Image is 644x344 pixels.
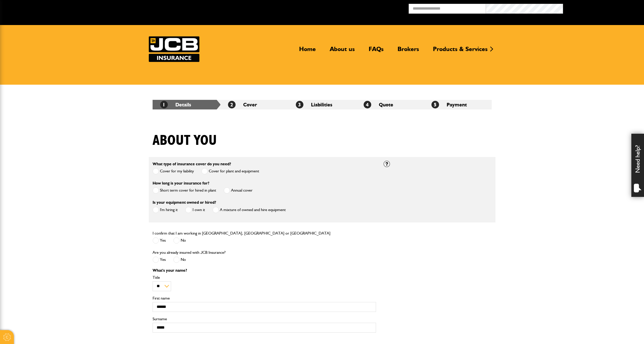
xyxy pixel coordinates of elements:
label: Annual cover [224,187,253,194]
label: No [173,237,186,244]
p: What's your name? [153,268,376,272]
a: JCB Insurance Services [149,36,199,62]
label: Are you already insured with JCB Insurance? [153,250,225,255]
a: Brokers [394,45,423,57]
a: Products & Services [429,45,491,57]
a: About us [326,45,359,57]
img: JCB Insurance Services logo [149,36,199,62]
span: 1 [160,101,168,108]
span: 2 [228,101,236,108]
label: Cover for my liability [153,168,194,174]
a: FAQs [365,45,387,57]
a: Home [295,45,320,57]
label: Is your equipment owned or hired? [153,200,216,204]
label: What type of insurance cover do you need? [153,162,231,166]
label: First name [153,296,376,300]
li: Liabilities [288,100,356,109]
li: Payment [424,100,492,109]
span: 5 [431,101,439,108]
button: Broker Login [563,4,640,12]
label: Title [153,276,376,280]
label: Surname [153,317,376,321]
label: I confirm that I am working in [GEOGRAPHIC_DATA], [GEOGRAPHIC_DATA] or [GEOGRAPHIC_DATA] [153,231,330,235]
label: Yes [153,257,166,263]
label: A mixture of owned and hire equipment [213,207,286,213]
label: Yes [153,237,166,244]
label: How long is your insurance for? [153,181,209,185]
li: Quote [356,100,424,109]
label: No [173,257,186,263]
div: Need help? [631,134,644,197]
li: Cover [220,100,288,109]
li: Details [153,100,220,109]
label: I'm hiring it [153,207,178,213]
label: Cover for plant and equipment [201,168,259,174]
h1: About you [153,132,217,149]
span: 4 [364,101,371,108]
label: Short term cover for hired in plant [153,187,216,194]
label: I own it [185,207,205,213]
span: 3 [296,101,303,108]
